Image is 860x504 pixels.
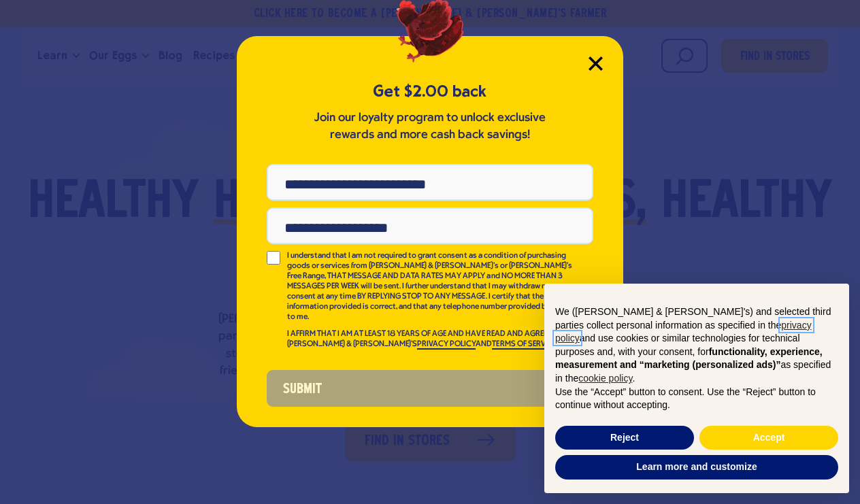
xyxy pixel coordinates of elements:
a: TERMS OF SERVICE. [492,340,557,350]
p: I AFFIRM THAT I AM AT LEAST 18 YEARS OF AGE AND HAVE READ AND AGREE TO [PERSON_NAME] & [PERSON_NA... [287,329,574,350]
a: privacy policy [555,320,812,344]
button: Accept [699,426,838,450]
p: We ([PERSON_NAME] & [PERSON_NAME]'s) and selected third parties collect personal information as s... [555,305,838,386]
h5: Get $2.00 back [267,80,593,103]
button: Learn more and customize [555,455,838,480]
button: Submit [267,370,593,407]
a: cookie policy [578,373,632,384]
p: Use the “Accept” button to consent. Use the “Reject” button to continue without accepting. [555,386,838,412]
button: Close Modal [589,56,603,71]
input: I understand that I am not required to grant consent as a condition of purchasing goods or servic... [267,251,280,265]
button: Reject [555,426,694,450]
p: I understand that I am not required to grant consent as a condition of purchasing goods or servic... [287,251,574,322]
p: Join our loyalty program to unlock exclusive rewards and more cash back savings! [311,110,549,144]
a: PRIVACY POLICY [417,340,476,350]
